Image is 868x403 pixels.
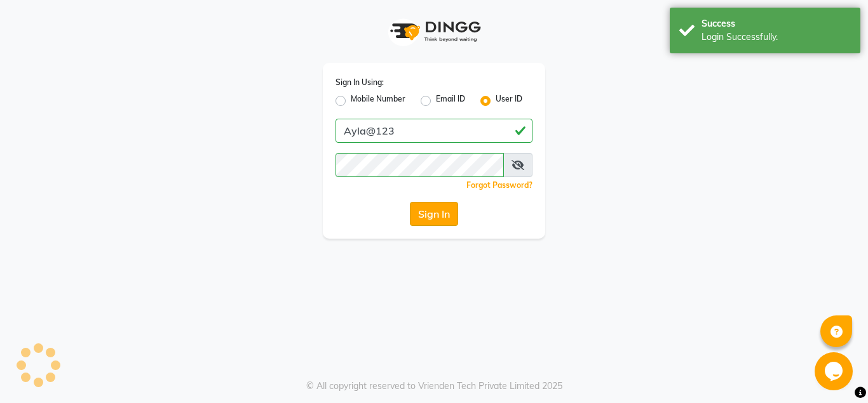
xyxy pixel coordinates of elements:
[815,352,855,390] iframe: chat widget
[466,180,532,190] a: Forgot Password?
[336,119,532,143] input: Username
[702,17,851,30] div: Success
[336,77,384,88] label: Sign In Using:
[383,13,485,50] img: logo1.svg
[702,30,851,44] div: Login Successfully.
[336,153,504,177] input: Username
[496,93,522,109] label: User ID
[436,93,465,109] label: Email ID
[351,93,405,109] label: Mobile Number
[410,202,458,226] button: Sign In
